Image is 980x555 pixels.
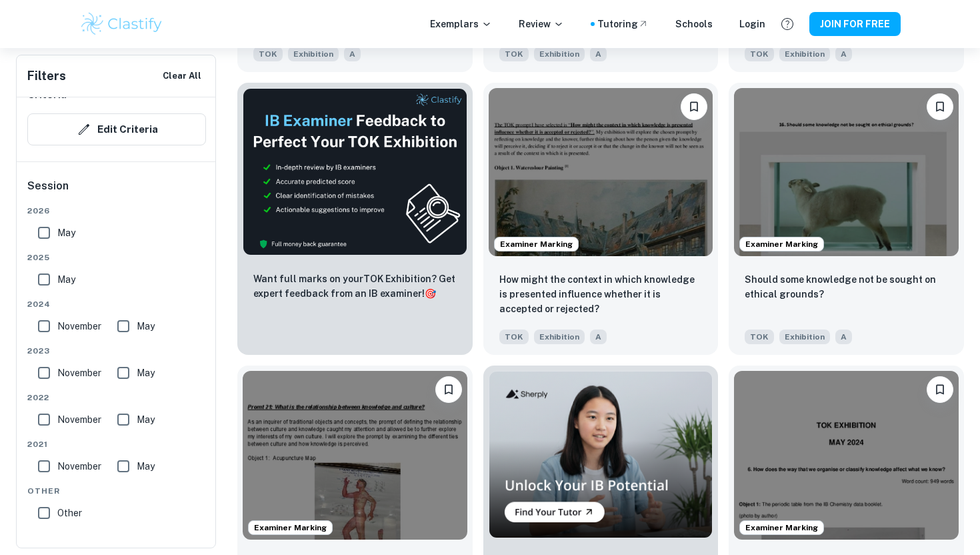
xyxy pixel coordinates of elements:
span: A [590,47,607,61]
span: May [57,272,75,287]
img: TOK Exhibition example thumbnail: What is the relationship between knowled [243,371,467,539]
span: TOK [745,47,774,61]
p: Review [519,17,564,31]
span: Examiner Marking [249,522,332,534]
span: TOK [253,47,283,61]
img: Thumbnail [489,371,713,538]
span: Examiner Marking [740,522,823,534]
span: 2021 [27,438,206,450]
a: Schools [675,17,713,31]
span: A [835,330,852,344]
img: TOK Exhibition example thumbnail: How does the way that we organise or cla [734,371,959,539]
button: Clear All [159,66,205,86]
img: Thumbnail [243,88,467,255]
span: Exhibition [288,47,339,61]
span: Exhibition [534,330,585,344]
a: Examiner MarkingPlease log in to bookmark exemplarsHow might the context in which knowledge is pr... [483,83,719,355]
button: Edit Criteria [27,113,206,145]
span: May [57,225,75,240]
button: Please log in to bookmark exemplars [927,376,953,403]
span: Exhibition [779,47,830,61]
span: A [590,330,607,344]
img: TOK Exhibition example thumbnail: Should some knowledge not be sought on e [734,88,959,256]
span: Other [57,506,82,520]
span: Examiner Marking [740,238,823,250]
span: May [137,366,155,380]
button: Please log in to bookmark exemplars [927,93,953,120]
span: 2026 [27,205,206,217]
span: November [57,319,101,334]
span: May [137,412,155,427]
span: May [137,459,155,474]
span: TOK [499,330,529,344]
span: A [835,47,852,61]
span: TOK [499,47,529,61]
button: Help and Feedback [776,13,799,35]
span: Examiner Marking [495,238,578,250]
span: A [344,47,361,61]
span: Exhibition [779,330,830,344]
span: 2025 [27,251,206,263]
p: How might the context in which knowledge is presented influence whether it is accepted or rejected? [499,272,703,316]
span: 2024 [27,298,206,310]
a: ThumbnailWant full marks on yourTOK Exhibition? Get expert feedback from an IB examiner! [237,83,473,355]
button: JOIN FOR FREE [809,12,901,36]
span: November [57,459,101,474]
span: November [57,412,101,427]
h6: Session [27,178,206,205]
span: Exhibition [534,47,585,61]
button: Please log in to bookmark exemplars [681,93,707,120]
a: Examiner MarkingPlease log in to bookmark exemplarsShould some knowledge not be sought on ethical... [729,83,964,355]
span: November [57,366,101,380]
span: 2022 [27,392,206,404]
span: May [137,319,155,334]
p: Should some knowledge not be sought on ethical grounds? [745,272,948,302]
span: 🎯 [425,288,436,299]
img: TOK Exhibition example thumbnail: How might the context in which knowledge [489,88,713,256]
a: Login [739,17,765,31]
p: Want full marks on your TOK Exhibition ? Get expert feedback from an IB examiner! [253,271,457,301]
button: Please log in to bookmark exemplars [435,376,462,403]
span: Other [27,485,206,497]
img: Clastify logo [79,11,164,37]
span: TOK [745,330,774,344]
span: 2023 [27,345,206,357]
a: Tutoring [597,17,649,31]
p: Exemplars [430,17,492,31]
h6: Filters [27,67,66,85]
